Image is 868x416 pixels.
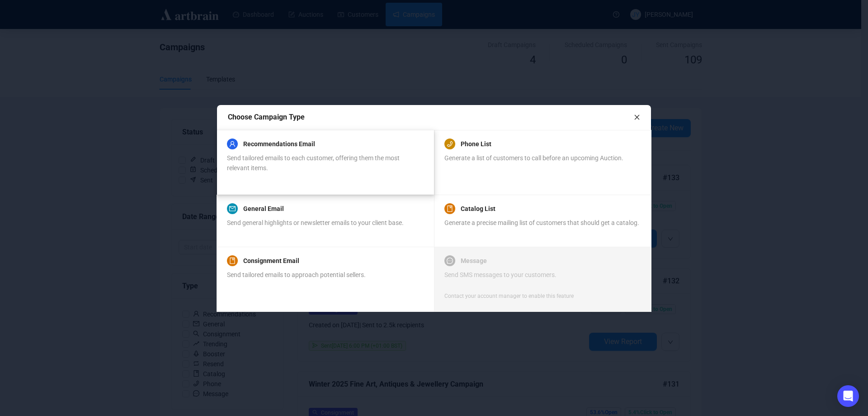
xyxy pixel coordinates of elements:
span: Send tailored emails to approach potential sellers. [227,271,366,278]
span: message [447,258,453,264]
a: Catalog List [461,203,495,214]
span: mail [229,206,236,212]
a: Recommendations Email [243,139,315,149]
a: Phone List [461,139,491,149]
span: Send SMS messages to your customers. [444,271,557,278]
span: phone [447,141,453,147]
a: Message [461,255,487,266]
span: Generate a precise mailing list of customers that should get a catalog. [444,219,639,226]
span: Send tailored emails to each customer, offering them the most relevant items. [227,154,400,172]
div: Choose Campaign Type [228,111,634,123]
span: user [229,141,236,147]
a: General Email [243,203,284,214]
div: Contact your account manager to enable this feature [444,292,574,301]
span: Generate a list of customers to call before an upcoming Auction. [444,154,623,162]
span: book [229,258,236,264]
span: close [634,114,640,120]
span: book [447,206,453,212]
span: Send general highlights or newsletter emails to your client base. [227,219,404,226]
a: Consignment Email [243,255,299,266]
div: Open Intercom Messenger [837,385,859,407]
